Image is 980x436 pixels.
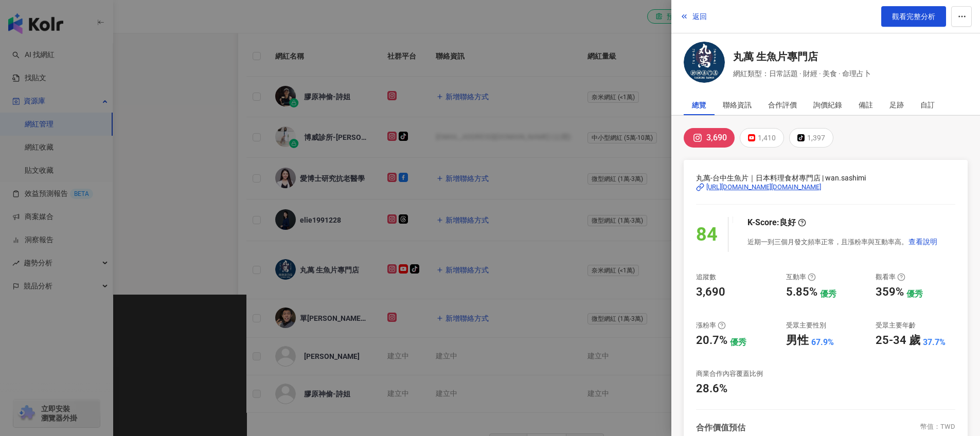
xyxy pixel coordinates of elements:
div: 5.85% [786,284,817,300]
div: 幣值：TWD [920,422,955,433]
div: 合作價值預估 [696,422,745,433]
div: 男性 [786,333,809,349]
span: 網紅類型：日常話題 · 財經 · 美食 · 命理占卜 [733,68,871,79]
div: 合作評價 [768,95,797,115]
div: 備註 [859,95,873,115]
button: 3,690 [684,128,735,148]
a: 丸萬 生魚片專門店 [733,49,871,64]
span: 丸萬-台中生魚片｜日本料理食材專門店 | wan.sashimi [696,172,955,184]
div: 359% [876,284,904,300]
div: 追蹤數 [696,272,716,282]
span: 返回 [692,12,707,21]
div: 受眾主要年齡 [876,321,916,330]
div: 優秀 [730,337,746,348]
div: 商業合作內容覆蓋比例 [696,369,763,378]
img: KOL Avatar [684,42,725,83]
div: 1,397 [807,131,825,145]
div: 優秀 [906,288,923,300]
div: 觀看率 [876,272,905,282]
div: 1,410 [758,131,776,145]
div: 近期一到三個月發文頻率正常，且漲粉率與互動率高。 [747,231,938,252]
div: 詢價紀錄 [813,95,842,115]
div: 25-34 歲 [876,333,920,349]
div: 漲粉率 [696,321,726,330]
div: 受眾主要性別 [786,321,826,330]
div: 67.9% [811,337,834,348]
a: [URL][DOMAIN_NAME][DOMAIN_NAME] [696,183,955,192]
div: 3,690 [706,131,727,145]
div: 84 [696,220,718,249]
div: 總覽 [692,95,706,115]
div: K-Score : [747,217,806,228]
div: 自訂 [920,95,935,115]
div: 37.7% [923,337,946,348]
button: 返回 [680,6,707,27]
div: 聯絡資訊 [723,95,752,115]
div: 28.6% [696,381,727,397]
div: 足跡 [889,95,904,115]
div: [URL][DOMAIN_NAME][DOMAIN_NAME] [706,183,821,192]
span: 查看說明 [908,238,937,246]
a: 觀看完整分析 [881,6,946,27]
span: 觀看完整分析 [892,12,935,21]
button: 1,410 [740,128,784,148]
div: 良好 [779,217,796,228]
div: 互動率 [786,272,816,282]
div: 3,690 [696,284,725,300]
div: 優秀 [820,288,836,300]
button: 1,397 [789,128,833,148]
div: 20.7% [696,333,727,349]
button: 查看說明 [908,231,938,252]
a: KOL Avatar [684,42,725,86]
